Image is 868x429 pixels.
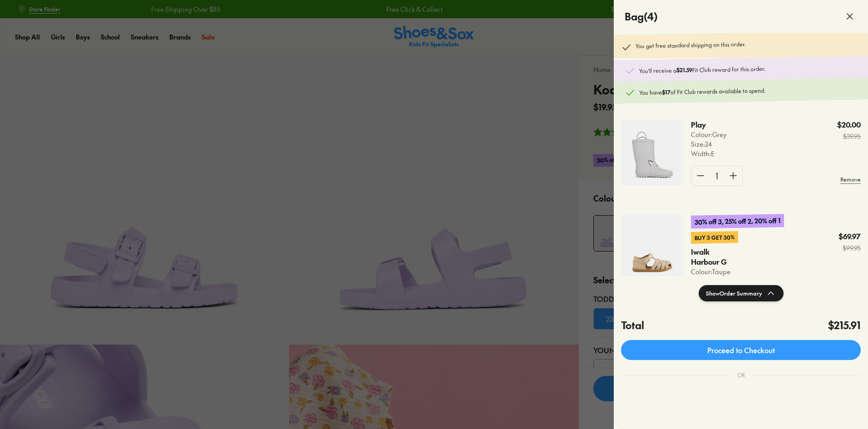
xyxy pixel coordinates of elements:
[621,318,644,333] h4: Total
[691,231,738,244] p: Buy 3 Get 30%
[837,132,861,141] s: $39.95
[621,397,861,422] iframe: PayPal-paypal
[691,149,726,158] p: Width : E
[691,267,747,276] p: Colour: Taupe
[621,215,684,280] img: 4-551600.jpg
[621,120,684,185] img: 4-481772.jpg
[639,63,857,75] p: You'll receive a Fit Club reward for this order.
[730,364,752,386] div: OR
[837,120,861,130] p: $20.00
[676,66,692,74] b: $21.59
[625,9,658,24] h4: Bag ( 4 )
[691,247,736,267] p: Iwalk Harbour G
[691,214,784,229] p: 30% off 3, 25% off 2, 20% off 1
[691,120,719,130] p: Play
[636,40,746,53] p: You get free standard shipping on this order.
[838,232,861,242] p: $69.97
[639,85,857,97] p: You have of Fit Club rewards available to spend.
[691,139,726,149] p: Size : 24
[828,318,861,333] h4: $215.91
[699,285,784,301] button: ShowOrder Summary
[662,89,671,96] b: $17
[838,243,861,253] s: $99.95
[710,166,724,186] div: 1
[691,130,726,139] p: Colour: Grey
[621,340,861,360] a: Proceed to Checkout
